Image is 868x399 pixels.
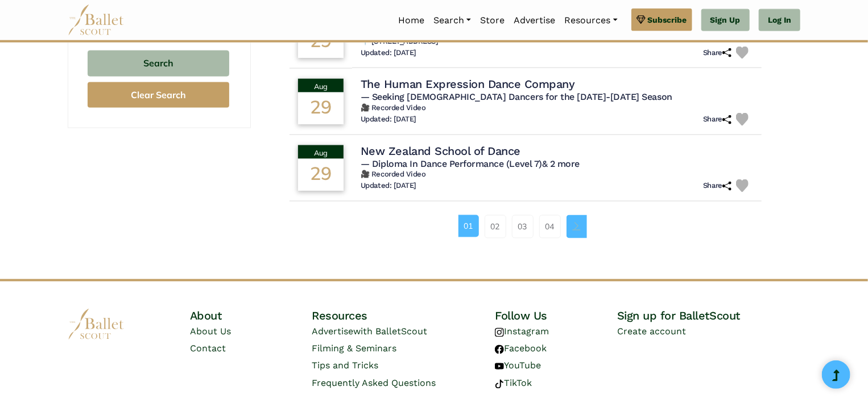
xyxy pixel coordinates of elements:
a: Filming & Seminars [312,343,396,354]
a: Frequently Asked Questions [312,378,436,389]
button: Clear Search [88,82,229,108]
a: Instagram [495,326,549,337]
span: Subscribe [648,14,687,26]
a: Facebook [495,343,547,354]
a: Create account [617,326,686,337]
h4: Resources [312,309,495,324]
nav: Page navigation example [458,215,593,238]
a: Search [429,9,476,32]
img: youtube logo [495,362,504,371]
h4: About [190,309,312,324]
h4: New Zealand School of Dance [361,144,520,158]
a: Advertisewith BalletScout [312,326,427,337]
div: 29 [298,93,344,124]
a: About Us [190,326,231,337]
img: tiktok logo [495,380,504,389]
div: 29 [298,159,344,191]
a: Advertise [509,9,560,32]
a: 02 [485,215,506,238]
div: Aug [298,79,344,93]
h6: Updated: [DATE] [361,48,416,58]
a: Contact [190,343,226,354]
img: gem.svg [636,14,646,26]
img: logo [68,309,125,340]
a: & 2 more [542,158,580,169]
a: Log In [759,9,800,32]
a: 01 [458,215,479,237]
h6: Share [703,115,731,124]
div: Aug [298,145,344,159]
a: YouTube [495,360,541,371]
h6: Updated: [DATE] [361,181,416,191]
img: instagram logo [495,328,504,337]
img: facebook logo [495,345,504,354]
h4: The Human Expression Dance Company [361,77,575,91]
a: Sign Up [701,9,750,32]
a: Resources [560,9,622,32]
h6: Updated: [DATE] [361,115,416,124]
a: TikTok [495,378,532,389]
span: — Seeking [DEMOGRAPHIC_DATA] Dancers for the [DATE]-[DATE] Season [361,91,672,102]
h4: Sign up for BalletScout [617,309,800,324]
a: 03 [512,215,534,238]
span: with BalletScout [353,326,427,337]
a: Home [394,9,429,32]
a: 04 [539,215,561,238]
a: Store [476,9,509,32]
h6: 🎥 Recorded Video [361,103,753,113]
a: Tips and Tricks [312,360,378,371]
h4: Follow Us [495,309,617,324]
h6: Share [703,48,731,58]
a: Subscribe [631,9,692,31]
h6: 🎥 Recorded Video [361,170,753,179]
button: Search [88,51,229,77]
h6: Share [703,181,731,191]
span: — Diploma In Dance Performance (Level 7) [361,158,580,169]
